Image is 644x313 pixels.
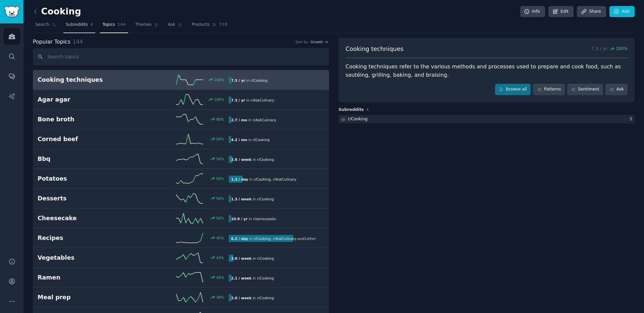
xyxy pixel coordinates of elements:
b: 2.6 / week [231,158,252,162]
span: 738 [219,22,228,28]
a: Cheesecake50%10.9 / yrin r/seriouseats [33,208,329,228]
span: Products [192,22,210,28]
b: 7.3 / yr [231,98,245,102]
input: Search topics [33,48,329,65]
div: in [229,116,279,123]
span: and 1 other [298,237,316,241]
h2: Desserts [38,194,133,203]
span: r/ AskCulinary [253,118,276,122]
span: Search [35,22,49,28]
div: in [229,235,318,242]
div: in [229,255,276,262]
a: Ask [166,19,185,33]
a: Topics144 [100,19,128,33]
h2: Cooking techniques [38,76,133,84]
a: Cooking techniques100%7.3 / yrin r/Cooking [33,70,329,90]
span: r/ Cooking [257,256,274,260]
h2: Potatoes [38,175,133,183]
div: in [229,274,276,281]
div: in [229,156,276,163]
div: 38 % [216,295,224,300]
b: 10.9 / yr [231,217,248,221]
span: Ask [168,22,175,28]
div: 5 [630,116,635,122]
span: r/ Cooking [257,276,274,280]
b: 7.3 / yr [231,78,245,82]
span: r/ Cooking [257,158,274,162]
a: Sentiment [567,84,603,95]
button: Growth [310,40,329,44]
span: Growth [310,40,323,44]
span: Topics [102,22,115,28]
div: in [229,294,276,301]
div: 80 % [216,117,224,122]
a: Bone broth80%2.7 / moin r/AskCulinary [33,110,329,129]
span: r/ Cooking [254,237,270,241]
h2: Meal prep [38,293,133,302]
h2: Recipes [38,234,133,242]
a: Desserts50%1.3 / weekin r/Cooking [33,189,329,208]
span: r/ seriouseats [253,217,276,221]
span: Subreddits [338,107,364,113]
div: in [229,77,270,84]
h2: Bone broth [38,115,133,124]
a: Vegetables43%3.0 / weekin r/Cooking [33,248,329,268]
a: Ask [605,84,628,95]
p: 7.3 / yr [591,45,628,53]
div: 50 % [216,196,224,201]
div: 50 % [216,176,224,181]
div: 50 % [216,216,224,221]
span: 4 [90,22,93,28]
span: r/ Cooking [257,197,274,201]
span: 144 [73,39,83,45]
a: Recipes45%6.2 / dayin r/Cooking,r/AskCulinary,and1other [33,228,329,248]
h2: Vegetables [38,254,133,262]
b: 4.2 / mo [231,138,247,142]
a: Meal prep38%2.0 / weekin r/Cooking [33,288,329,307]
a: Subreddits4 [63,19,95,33]
span: Themes [135,22,152,28]
div: Sort by [296,40,308,44]
div: 56 % [216,137,224,141]
a: Patterns [533,84,565,95]
h2: Agar agar [38,96,133,104]
span: r/ Cooking [253,138,269,142]
span: , [271,237,272,241]
a: Corned beef56%4.2 / moin r/Cooking [33,129,329,149]
div: in [229,215,278,222]
a: Potatoes50%1.3 / dayin r/Cooking,r/AskCulinary [33,169,329,189]
div: 100 % [214,97,224,102]
div: 45 % [216,236,224,240]
img: GummySearch logo [4,6,19,18]
a: Products738 [190,19,230,33]
span: 100 % [616,46,628,52]
a: r/Cooking5 [338,115,635,123]
b: 6.2 / day [231,237,248,241]
h2: Bbq [38,155,133,163]
b: 2.7 / mo [231,118,247,122]
div: in [229,136,272,143]
a: Search [33,19,59,33]
span: Popular Topics [33,38,70,46]
div: Cooking techniques refer to the various methods and processes used to prepare and cook food, such... [345,63,628,79]
div: 43 % [216,275,224,280]
span: r/ AskCulinary [251,98,274,102]
a: Info [520,6,545,17]
span: , [271,177,272,181]
b: 2.0 / week [231,296,252,300]
span: 144 [117,22,126,28]
a: Share [577,6,606,17]
h2: Ramen [38,273,133,282]
h2: Corned beef [38,135,133,143]
span: r/ AskCulinary [273,237,297,241]
span: r/ Cooking [251,78,267,82]
a: Ramen43%2.1 / weekin r/Cooking [33,268,329,288]
h2: Cheesecake [38,214,133,223]
b: 2.1 / week [231,276,252,280]
h2: Cooking [33,6,81,17]
div: in [229,97,276,104]
b: 3.0 / week [231,256,252,260]
div: 43 % [216,255,224,260]
span: , [297,237,298,241]
div: r/ Cooking [348,116,368,122]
